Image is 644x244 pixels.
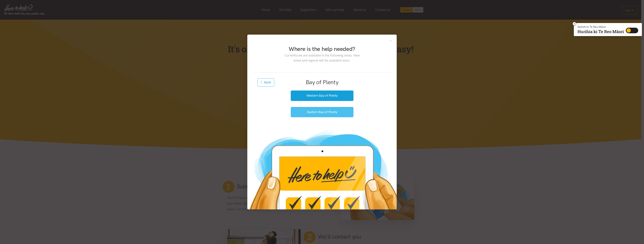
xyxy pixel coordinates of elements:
[578,30,624,33] p: Hurihia ki Te Reo Māori
[291,90,353,101] button: Western Bay of Plenty
[257,78,274,87] button: Back
[389,39,392,42] button: Close
[281,53,362,63] p: Currently we are available in the following areas. New areas and regions will be available soon.
[281,45,362,53] h2: Where is the help needed?
[578,26,624,28] p: Switch to Te Reo Māori
[291,107,353,117] button: Eastern Bay of Plenty
[259,78,385,86] h2: Bay of Plenty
